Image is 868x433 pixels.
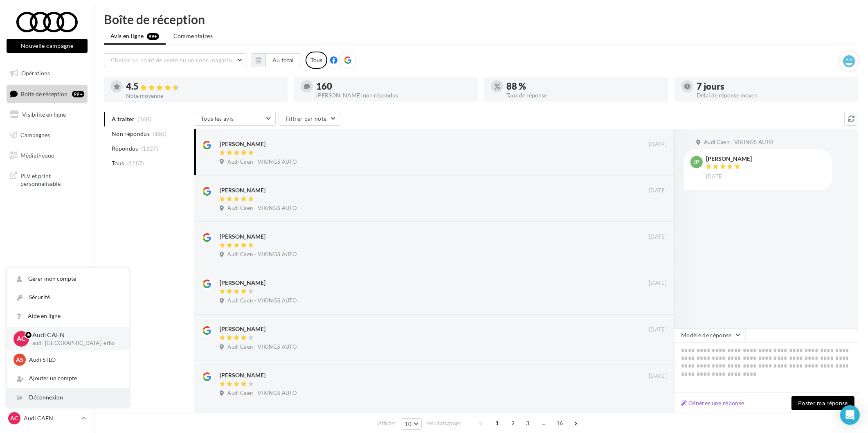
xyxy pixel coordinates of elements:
button: Au total [252,53,301,67]
p: Audi CAEN [24,414,78,422]
p: Audi CAEN [32,330,116,340]
button: Nouvelle campagne [7,39,88,53]
button: Au total [265,53,301,67]
span: 3 [521,417,534,430]
p: Audi STLO [29,356,119,364]
div: [PERSON_NAME] [220,279,265,287]
div: 7 jours [697,82,852,91]
button: Poster ma réponse [792,396,855,410]
a: Aide en ligne [7,307,129,325]
a: Visibilité en ligne [5,106,89,123]
a: Campagnes [5,126,89,144]
div: Déconnexion [7,388,129,407]
span: (160) [153,131,167,137]
span: (1127) [141,145,158,152]
span: [DATE] [649,280,667,287]
span: Tous [112,159,124,167]
span: Audi Caen - VIKINGS AUTO [704,139,773,146]
span: AS [16,356,23,364]
div: Délai de réponse moyen [697,92,852,98]
span: Audi Caen - VIKINGS AUTO [227,251,297,258]
span: Audi Caen - VIKINGS AUTO [227,297,297,304]
div: Open Intercom Messenger [840,405,860,425]
span: Boîte de réception [21,90,67,97]
span: [DATE] [649,326,667,334]
span: Audi Caen - VIKINGS AUTO [227,390,297,397]
div: 160 [316,82,471,91]
div: [PERSON_NAME] non répondus [316,92,471,98]
span: Commentaires [173,32,213,40]
span: AC [11,414,18,422]
a: Opérations [5,65,89,82]
span: [DATE] [649,233,667,241]
button: Générer une réponse [678,398,748,408]
button: Filtrer par note [279,112,340,126]
a: Gérer mon compte [7,270,129,288]
button: 10 [401,418,422,430]
span: [DATE] [649,141,667,148]
span: 16 [553,417,567,430]
div: 99+ [72,91,84,97]
span: Tous les avis [201,115,234,122]
div: Taux de réponse [506,92,661,98]
a: Sécurité [7,288,129,307]
a: Boîte de réception99+ [5,85,89,103]
span: Audi Caen - VIKINGS AUTO [227,205,297,212]
span: [DATE] [706,173,724,180]
span: 10 [405,421,412,427]
div: Note moyenne [126,93,281,99]
button: Tous les avis [194,112,276,126]
span: Répondus [112,144,138,153]
div: 4.5 [126,82,281,91]
span: Campagnes [20,131,50,138]
span: PLV et print personnalisable [20,170,84,188]
div: [PERSON_NAME] [220,186,265,194]
div: [PERSON_NAME] [706,156,752,162]
span: Visibilité en ligne [22,111,66,118]
span: [DATE] [649,187,667,194]
button: Modèle de réponse [674,328,745,342]
span: Choisir un point de vente ou un code magasin [111,56,232,63]
span: (1287) [127,160,144,167]
button: Choisir un point de vente ou un code magasin [104,53,247,67]
span: Non répondus [112,130,150,138]
span: 2 [506,417,519,430]
span: Audi Caen - VIKINGS AUTO [227,158,297,166]
span: AC [17,334,26,343]
p: audi-[GEOGRAPHIC_DATA]-etho [32,340,116,347]
div: 88 % [506,82,661,91]
span: Afficher [378,419,396,427]
a: Médiathèque [5,147,89,164]
a: AC Audi CAEN [7,410,88,426]
div: [PERSON_NAME] [220,140,265,148]
div: [PERSON_NAME] [220,325,265,333]
div: Boîte de réception [104,13,858,25]
span: ... [537,417,550,430]
div: Tous [306,52,327,69]
div: [PERSON_NAME] [220,371,265,379]
a: PLV et print personnalisable [5,167,89,191]
span: [DATE] [649,372,667,380]
span: Audi Caen - VIKINGS AUTO [227,343,297,351]
div: [PERSON_NAME] [220,232,265,241]
span: 1 [490,417,504,430]
span: Médiathèque [20,151,54,158]
span: JP [694,158,700,166]
div: Ajouter un compte [7,369,129,388]
span: résultats/page [426,419,460,427]
span: Opérations [21,70,50,77]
